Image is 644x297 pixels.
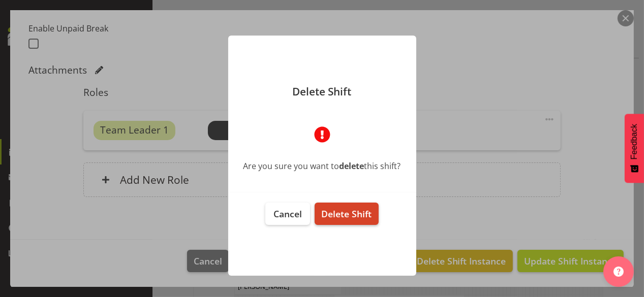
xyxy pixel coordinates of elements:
button: Feedback - Show survey [625,114,644,183]
p: Delete Shift [238,86,406,97]
span: Feedback [630,124,639,159]
span: Delete Shift [321,208,372,220]
b: delete [340,160,364,172]
span: Cancel [273,208,302,220]
button: Delete Shift [315,203,378,225]
button: Cancel [265,203,310,225]
div: Are you sure you want to this shift? [243,160,401,172]
img: help-xxl-2.png [614,267,624,277]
